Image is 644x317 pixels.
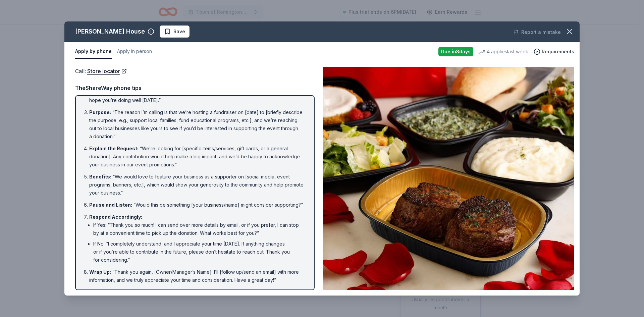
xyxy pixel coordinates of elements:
li: “Hi, [Owner/Manager’s Name]. I’m [Your Name] with [Your Nonprofit’s Name], and I hope you’re doin... [89,88,305,104]
span: Wrap Up : [89,269,111,275]
div: 4 applies last week [479,48,528,56]
button: Save [160,25,190,38]
button: Report a mistake [513,28,561,36]
li: “Thank you again, [Owner/Manager’s Name]. I’ll [follow up/send an email] with more information, a... [89,268,305,284]
div: Due in 3 days [438,47,473,56]
li: If No: “I completely understand, and I appreciate your time [DATE]. If anything changes or if you... [93,240,305,264]
span: Benefits : [89,174,111,179]
button: Apply in person [117,45,152,59]
div: [PERSON_NAME] House [75,26,145,37]
div: Call : [75,67,315,75]
li: “Would this be something [your business/name] might consider supporting?” [89,201,305,209]
div: TheShareWay phone tips [75,84,315,92]
li: “We would love to feature your business as a supporter on [social media, event programs, banners,... [89,173,305,197]
li: “We’re looking for [specific items/services, gift cards, or a general donation]. Any contribution... [89,145,305,169]
button: Apply by phone [75,45,112,59]
span: Respond Accordingly : [89,214,142,220]
span: Purpose : [89,109,111,115]
span: Explain the Request : [89,146,139,151]
button: Requirements [534,48,574,56]
span: Requirements [542,48,574,56]
span: Save [173,28,185,36]
span: Pause and Listen : [89,202,132,208]
a: Store locator [87,67,127,75]
li: If Yes: “Thank you so much! I can send over more details by email, or if you prefer, I can stop b... [93,221,305,237]
li: “The reason I’m calling is that we’re hosting a fundraiser on [date] to [briefly describe the pur... [89,108,305,141]
img: Image for Ruth's Chris Steak House [323,67,574,290]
